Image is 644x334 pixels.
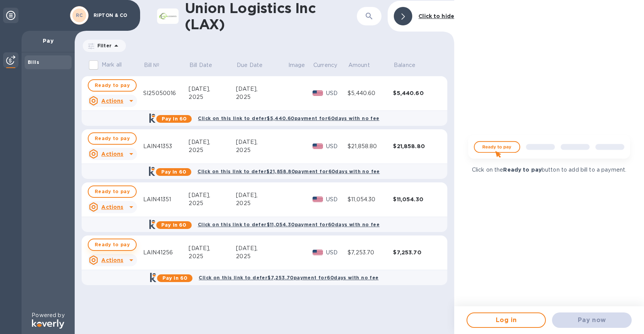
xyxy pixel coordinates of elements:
[76,12,83,18] b: RC
[393,142,438,150] div: $21,858.80
[393,195,438,203] div: $11,054.30
[143,142,189,150] div: LAIN41353
[503,167,542,173] b: Ready to pay
[102,61,122,69] p: Mark all
[189,85,236,93] div: [DATE],
[143,89,189,97] div: SI25050016
[326,195,348,204] p: USD
[198,222,380,227] b: Click on this link to defer $11,054.30 payment for 60 days with no fee
[197,169,380,174] b: Click on this link to defer $21,858.80 payment for 60 days with no fee
[348,61,370,69] p: Amount
[326,142,348,150] p: USD
[189,252,236,261] div: 2025
[326,249,348,257] p: USD
[236,244,288,252] div: [DATE],
[101,98,123,104] u: Actions
[94,13,132,18] p: RIPTON & CO
[143,195,189,204] div: LAIN41351
[161,169,186,175] b: Pay in 60
[144,61,160,69] p: Bill №
[236,199,288,207] div: 2025
[143,249,189,257] div: LAIN41256
[313,250,323,255] img: USD
[189,199,236,207] div: 2025
[95,187,130,196] span: Ready to pay
[88,79,137,92] button: Ready to pay
[28,59,39,65] b: Bills
[88,239,137,251] button: Ready to pay
[94,42,112,49] p: Filter
[88,185,137,198] button: Ready to pay
[236,146,288,154] div: 2025
[162,275,187,281] b: Pay in 60
[348,61,380,69] span: Amount
[472,166,626,174] p: Click on the button to add bill to a payment.
[348,249,393,257] div: $7,253.70
[32,319,64,329] img: Logo
[101,151,123,157] u: Actions
[236,93,288,101] div: 2025
[95,81,130,90] span: Ready to pay
[162,116,187,122] b: Pay in 60
[189,146,236,154] div: 2025
[313,144,323,149] img: USD
[199,275,378,281] b: Click on this link to defer $7,253.70 payment for 60 days with no fee
[189,191,236,199] div: [DATE],
[348,142,393,150] div: $21,858.80
[189,61,212,69] p: Bill Date
[101,204,123,210] u: Actions
[326,89,348,97] p: USD
[88,132,137,145] button: Ready to pay
[394,61,415,69] p: Balance
[32,311,64,319] p: Powered by
[473,316,539,325] span: Log in
[144,61,170,69] span: Bill №
[236,191,288,199] div: [DATE],
[236,85,288,93] div: [DATE],
[467,312,546,328] button: Log in
[313,197,323,202] img: USD
[198,115,379,121] b: Click on this link to defer $5,440.60 payment for 60 days with no fee
[313,90,323,96] img: USD
[189,61,222,69] span: Bill Date
[288,61,305,69] p: Image
[28,37,69,45] p: Pay
[189,244,236,252] div: [DATE],
[236,138,288,146] div: [DATE],
[313,61,337,69] p: Currency
[189,138,236,146] div: [DATE],
[236,252,288,261] div: 2025
[237,61,273,69] span: Due Date
[393,89,438,97] div: $5,440.60
[394,61,425,69] span: Balance
[237,61,263,69] p: Due Date
[161,222,186,228] b: Pay in 60
[95,240,130,249] span: Ready to pay
[418,13,454,19] b: Click to hide
[101,257,123,263] u: Actions
[348,89,393,97] div: $5,440.60
[95,134,130,143] span: Ready to pay
[393,249,438,256] div: $7,253.70
[348,195,393,204] div: $11,054.30
[189,93,236,101] div: 2025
